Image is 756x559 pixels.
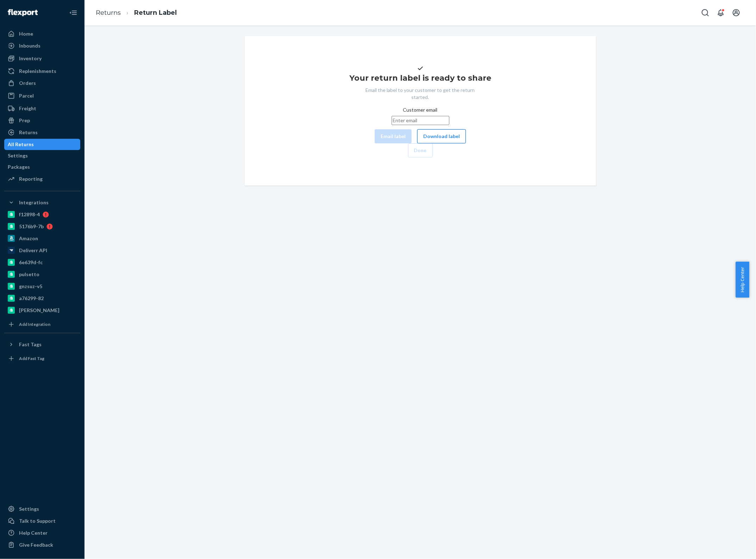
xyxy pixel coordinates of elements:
div: Settings [19,505,39,513]
div: Orders [19,80,36,87]
p: Email the label to your customer to get the return started. [359,87,482,101]
a: Amazon [4,233,80,244]
div: pulsetto [19,271,39,278]
div: 6e639d-fc [19,259,43,266]
button: Done [408,143,433,157]
a: pulsetto [4,269,80,280]
img: Flexport logo [8,9,38,16]
button: Integrations [4,197,80,208]
a: Inventory [4,53,80,64]
a: Orders [4,77,80,89]
a: Home [4,28,80,39]
a: All Returns [4,139,80,150]
a: f12898-4 [4,209,80,220]
a: 6e639d-fc [4,257,80,268]
div: Amazon [19,235,38,242]
span: Customer email [403,107,438,113]
button: Fast Tags [4,339,80,350]
a: [PERSON_NAME] [4,305,80,316]
a: Prep [4,115,80,126]
div: Replenishments [19,68,56,75]
ol: breadcrumbs [90,2,182,23]
div: All Returns [8,141,34,148]
div: Home [19,30,33,37]
a: Return Label [134,9,177,17]
a: Settings [4,503,80,515]
a: a76299-82 [4,293,80,304]
button: Give Feedback [4,539,80,551]
h1: Your return label is ready to share [349,73,491,84]
a: Replenishments [4,66,80,77]
a: Add Integration [4,319,80,330]
a: Parcel [4,90,80,101]
a: gnzsuz-v5 [4,281,80,292]
div: Freight [19,105,36,112]
a: Help Center [4,527,80,539]
div: Inventory [19,55,42,62]
a: Inbounds [4,40,80,51]
button: Open Search Box [698,6,712,20]
div: Add Fast Tag [19,355,44,361]
a: Returns [4,127,80,138]
div: gnzsuz-v5 [19,283,42,290]
div: 5176b9-7b [19,223,44,230]
div: Settings [8,152,28,159]
div: Inbounds [19,42,40,49]
a: Reporting [4,173,80,185]
div: Add Integration [19,321,50,327]
a: Settings [4,150,80,161]
div: Deliverr API [19,247,47,254]
div: f12898-4 [19,211,40,218]
button: Close Navigation [66,6,80,20]
button: Email label [375,129,412,143]
a: Talk to Support [4,515,80,527]
input: Customer email [392,116,449,125]
button: Download label [417,129,466,143]
a: Add Fast Tag [4,353,80,364]
a: Freight [4,103,80,114]
div: Talk to Support [19,517,56,524]
div: Reporting [19,175,43,182]
button: Open account menu [729,6,743,20]
div: Fast Tags [19,341,42,348]
div: Packages [8,163,30,170]
a: Deliverr API [4,245,80,256]
div: Returns [19,129,38,136]
a: Returns [96,9,121,17]
button: Open notifications [714,6,728,20]
div: Parcel [19,92,34,99]
a: 5176b9-7b [4,221,80,232]
a: Packages [4,161,80,173]
div: Give Feedback [19,541,53,548]
div: a76299-82 [19,295,44,302]
div: Prep [19,117,30,124]
button: Help Center [736,262,749,298]
div: [PERSON_NAME] [19,307,60,314]
div: Integrations [19,199,49,206]
div: Help Center [19,529,48,536]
